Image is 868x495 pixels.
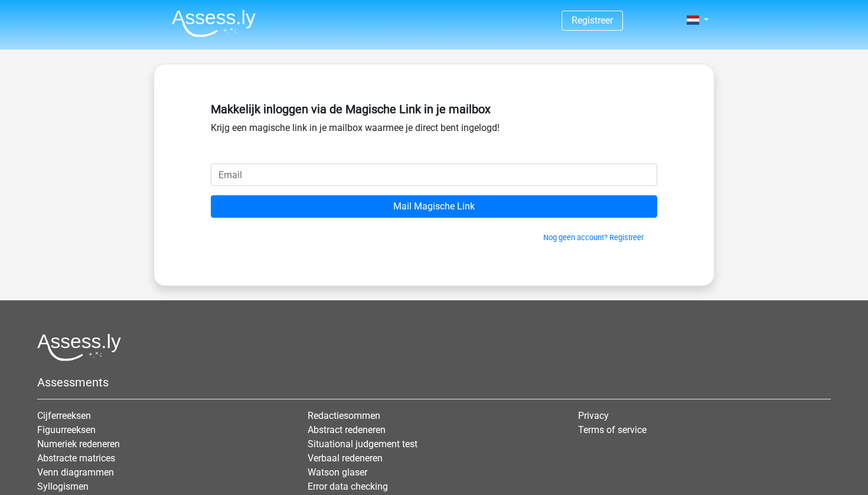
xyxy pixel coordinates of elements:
[37,467,114,478] a: Venn diagrammen
[308,467,367,478] a: Watson glaser
[308,410,380,421] a: Redactiesommen
[37,375,831,389] h5: Assessments
[37,481,89,492] a: Syllogismen
[308,481,388,492] a: Error data checking
[308,424,386,435] a: Abstract redeneren
[211,102,657,116] h5: Makkelijk inloggen via de Magische Link in je mailbox
[308,453,383,464] a: Verbaal redeneren
[37,438,120,450] a: Numeriek redeneren
[211,97,657,163] div: Krijg een magische link in je mailbox waarmee je direct bent ingelogd!
[172,9,256,37] img: Assessly
[211,163,657,186] input: Email
[37,410,91,421] a: Cijferreeksen
[308,438,417,450] a: Situational judgement test
[211,195,657,218] input: Mail Magische Link
[543,233,644,242] a: Nog geen account? Registreer
[578,410,609,421] a: Privacy
[578,424,647,435] a: Terms of service
[572,15,613,26] a: Registreer
[37,424,96,435] a: Figuurreeksen
[37,333,121,361] img: Assessly logo
[37,453,115,464] a: Abstracte matrices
